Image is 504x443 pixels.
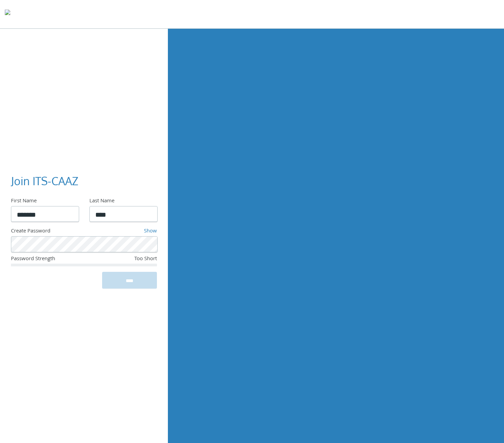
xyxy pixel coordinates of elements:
[11,227,103,236] div: Create Password
[108,255,157,264] div: Too Short
[5,7,10,21] img: todyl-logo-dark.svg
[11,197,78,206] div: First Name
[89,197,157,206] div: Last Name
[144,227,157,236] a: Show
[11,255,108,264] div: Password Strength
[11,174,151,189] h3: Join ITS-CAAZ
